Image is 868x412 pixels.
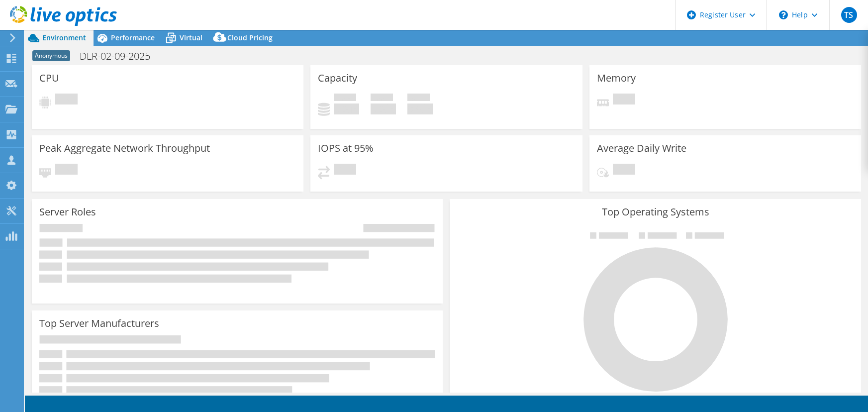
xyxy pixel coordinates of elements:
[407,103,433,114] h4: 0 GiB
[597,73,636,84] h3: Memory
[318,143,374,154] h3: IOPS at 95%
[227,33,273,42] span: Cloud Pricing
[32,50,70,61] span: Anonymous
[111,33,155,42] span: Performance
[371,103,396,114] h4: 0 GiB
[318,73,357,84] h3: Capacity
[371,94,393,103] span: Free
[39,318,159,329] h3: Top Server Manufacturers
[55,164,78,177] span: Pending
[42,33,86,42] span: Environment
[39,206,96,217] h3: Server Roles
[613,94,635,107] span: Pending
[334,103,359,114] h4: 0 GiB
[334,164,356,177] span: Pending
[180,33,202,42] span: Virtual
[75,51,166,62] h1: DLR-02-09-2025
[334,94,356,103] span: Used
[457,206,853,217] h3: Top Operating Systems
[407,94,430,103] span: Total
[39,73,59,84] h3: CPU
[55,94,78,107] span: Pending
[841,7,857,23] span: TS
[39,143,210,154] h3: Peak Aggregate Network Throughput
[779,10,788,19] svg: \n
[613,164,635,177] span: Pending
[597,143,686,154] h3: Average Daily Write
